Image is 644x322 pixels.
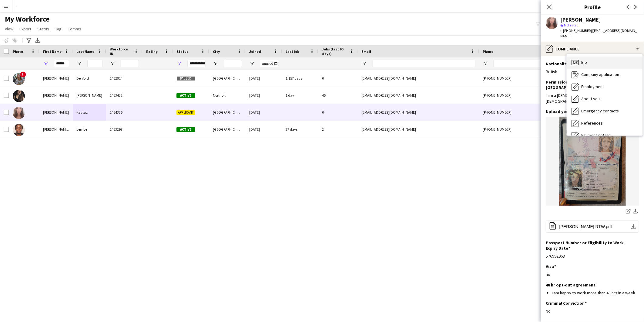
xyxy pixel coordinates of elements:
input: City Filter Input [224,60,242,67]
span: First Name [43,49,62,54]
div: [DATE] [246,104,282,121]
div: [PERSON_NAME] [560,17,601,22]
div: 1 day [282,87,318,104]
span: View [5,26,13,32]
input: Joined Filter Input [260,60,278,67]
img: Sophia Kaytaz [13,107,25,119]
input: Phone Filter Input [494,60,553,67]
div: [PERSON_NAME] [39,87,73,104]
div: Employment [567,81,642,93]
div: Emergency contacts [567,105,642,117]
h3: Upload your passport [546,109,592,114]
span: Active [176,127,195,132]
span: Phone [483,49,493,54]
app-action-btn: Export XLSX [34,37,41,44]
div: Company application [567,69,642,81]
app-action-btn: Advanced filters [25,37,32,44]
span: Company application [581,72,619,77]
div: [PHONE_NUMBER] [479,70,557,87]
h3: Profile [541,3,644,11]
input: First Name Filter Input [54,60,69,67]
span: Applicant [176,110,195,115]
img: 17593326954612976925020522642006.jpg [546,117,639,206]
button: Open Filter Menu [249,61,255,66]
span: Emergency contacts [581,108,619,114]
div: [DATE] [246,87,282,104]
span: My Workforce [5,15,49,24]
a: Tag [53,25,64,33]
div: 2 [318,121,358,138]
div: 1,157 days [282,70,318,87]
div: 576992963 [546,253,639,259]
span: Payment details [581,132,610,138]
span: ! [20,71,26,77]
span: References [581,120,603,126]
div: no [546,272,639,277]
div: Bio [567,57,642,69]
span: City [213,49,220,54]
span: Photo [13,49,23,54]
h3: Permission to Work in the [GEOGRAPHIC_DATA] [546,79,634,90]
div: [PERSON_NAME] [39,70,73,87]
div: Compliance [541,42,644,56]
div: [EMAIL_ADDRESS][DOMAIN_NAME] [358,121,479,138]
span: Last job [286,49,299,54]
a: Export [17,25,34,33]
button: Open Filter Menu [76,61,82,66]
div: [EMAIL_ADDRESS][DOMAIN_NAME] [358,70,479,87]
span: Jobs (last 90 days) [322,47,347,56]
span: Joined [249,49,261,54]
div: 1464335 [106,104,143,121]
span: Status [176,49,188,54]
div: References [567,117,642,129]
div: 1462914 [106,70,143,87]
div: [GEOGRAPHIC_DATA] [209,104,246,121]
div: [GEOGRAPHIC_DATA] [209,70,246,87]
span: Workforce ID [110,47,132,56]
span: Employment [581,84,604,89]
div: [EMAIL_ADDRESS][DOMAIN_NAME] [358,104,479,121]
button: Open Filter Menu [176,61,182,66]
div: [PERSON_NAME] [73,87,106,104]
h3: Passport Number or Eligibility to Work Expiry Date [546,240,634,251]
img: Sophia Kar-Miller [13,90,25,102]
h3: Nationality [546,61,571,67]
div: [PHONE_NUMBER] [479,121,557,138]
span: Not rated [564,23,579,27]
span: Last Name [76,49,94,54]
div: Lembe [73,121,106,138]
input: Last Name Filter Input [87,60,102,67]
div: About you [567,93,642,105]
button: Open Filter Menu [483,61,488,66]
li: I am happy to work more than 48 hrs in a week [552,290,639,296]
span: Active [176,93,195,98]
span: Bio [581,60,587,65]
div: British [546,69,639,74]
input: Email Filter Input [372,60,475,67]
div: I am a [DEMOGRAPHIC_DATA] or [DEMOGRAPHIC_DATA] resident citizen [546,93,639,104]
div: [EMAIL_ADDRESS][DOMAIN_NAME] [358,87,479,104]
div: 1463297 [106,121,143,138]
span: About you [581,96,600,101]
span: Rating [146,49,158,54]
div: [PERSON_NAME] [39,104,73,121]
div: 0 [318,70,358,87]
span: t. [PHONE_NUMBER] [560,28,592,33]
div: [DATE] [246,121,282,138]
div: No [546,308,639,314]
div: [PHONE_NUMBER] [479,104,557,121]
div: 1463432 [106,87,143,104]
button: Open Filter Menu [361,61,367,66]
div: Kaytaz [73,104,106,121]
button: [PERSON_NAME] RTW.pdf [546,221,639,233]
span: Export [19,26,31,32]
h3: 48 hr opt-out agreement [546,282,595,288]
span: | [EMAIL_ADDRESS][DOMAIN_NAME] [560,28,637,38]
a: Comms [65,25,84,33]
span: Paused [176,76,195,81]
h3: Visa [546,264,556,269]
div: 0 [318,104,358,121]
span: Status [37,26,49,32]
span: Tag [55,26,62,32]
div: Denford [73,70,106,87]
